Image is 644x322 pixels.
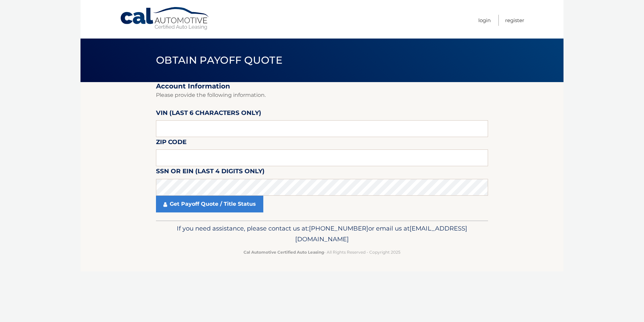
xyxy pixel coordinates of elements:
p: Please provide the following information. [156,90,488,100]
h2: Account Information [156,82,488,90]
strong: Cal Automotive Certified Auto Leasing [244,250,324,255]
a: Login [478,15,491,26]
span: [PHONE_NUMBER] [309,224,368,232]
p: If you need assistance, please contact us at: or email us at [160,223,484,245]
label: SSN or EIN (last 4 digits only) [156,166,265,179]
a: Cal Automotive [120,7,210,30]
label: Zip Code [156,137,186,149]
a: Register [505,15,524,26]
a: Get Payoff Quote / Title Status [156,196,263,212]
span: Obtain Payoff Quote [156,54,282,66]
label: VIN (last 6 characters only) [156,108,261,120]
p: - All Rights Reserved - Copyright 2025 [160,249,484,256]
